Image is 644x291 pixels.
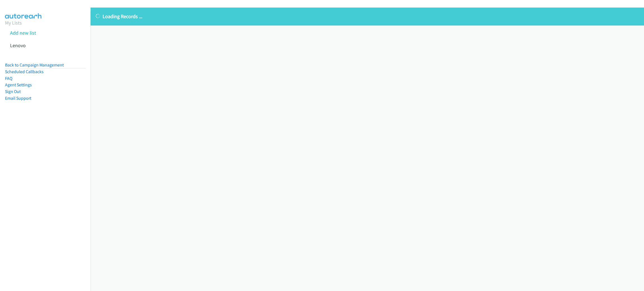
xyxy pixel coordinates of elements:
[10,42,26,49] a: Lenovo
[5,76,12,81] a: FAQ
[5,69,44,74] a: Scheduled Callbacks
[5,96,31,101] a: Email Support
[10,30,36,36] a: Add new list
[5,20,22,26] a: My Lists
[5,89,21,94] a: Sign Out
[5,62,64,68] a: Back to Campaign Management
[5,82,32,87] a: Agent Settings
[96,13,639,20] p: Loading Records ...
